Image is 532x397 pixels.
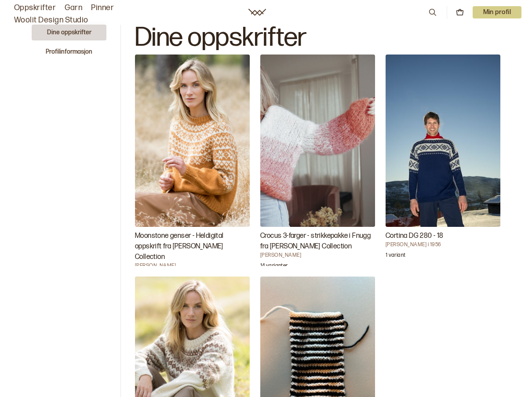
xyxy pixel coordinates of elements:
img: Camilla PihlMoonstone genser - Heldigital oppskrift fra Camilla Pihl Collection [135,55,250,227]
h4: [PERSON_NAME] [260,252,375,259]
p: 1 variant [386,252,405,261]
a: Pinner [91,2,114,14]
img: Bitten Eriksen i 1956Cortina DG 280 - 18 [386,55,500,227]
button: User dropdown [473,6,522,18]
a: Oppskrifter [14,2,56,14]
a: Moonstone genser - Heldigital oppskrift fra Camilla Pihl Collection [135,55,250,266]
img: Camilla PihlCrocus 3-farger - strikkepakke i Fnugg fra Camilla Pihl Collection [260,55,375,227]
a: Woolit Design Studio [14,14,88,26]
a: Cortina DG 280 - 18 [386,55,500,266]
h3: Cortina DG 280 - 18 [386,231,500,241]
h4: [PERSON_NAME] [135,262,250,270]
h3: Moonstone genser - Heldigital oppskrift fra [PERSON_NAME] Collection [135,231,250,262]
a: Garn [65,2,82,14]
h4: [PERSON_NAME] i 1956 [386,241,500,248]
a: Woolit [248,9,266,16]
h1: Dine oppskrifter [135,25,500,51]
p: 14 varianter [260,262,288,271]
h3: Crocus 3-farger - strikkepakke i Fnugg fra [PERSON_NAME] Collection [260,231,375,252]
button: Profilinformasjon [32,44,106,60]
button: Dine oppskrifter [32,25,106,40]
a: Crocus 3-farger - strikkepakke i Fnugg fra Camilla Pihl Collection [260,55,375,266]
p: Min profil [473,6,522,18]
